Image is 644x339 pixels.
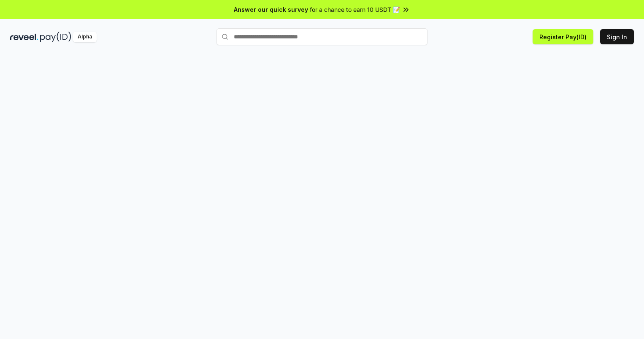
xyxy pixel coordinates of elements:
[10,32,38,42] img: reveel_dark
[600,29,634,44] button: Sign In
[73,32,97,42] div: Alpha
[533,29,593,44] button: Register Pay(ID)
[310,5,400,14] span: for a chance to earn 10 USDT 📝
[234,5,308,14] span: Answer our quick survey
[40,32,71,42] img: pay_id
